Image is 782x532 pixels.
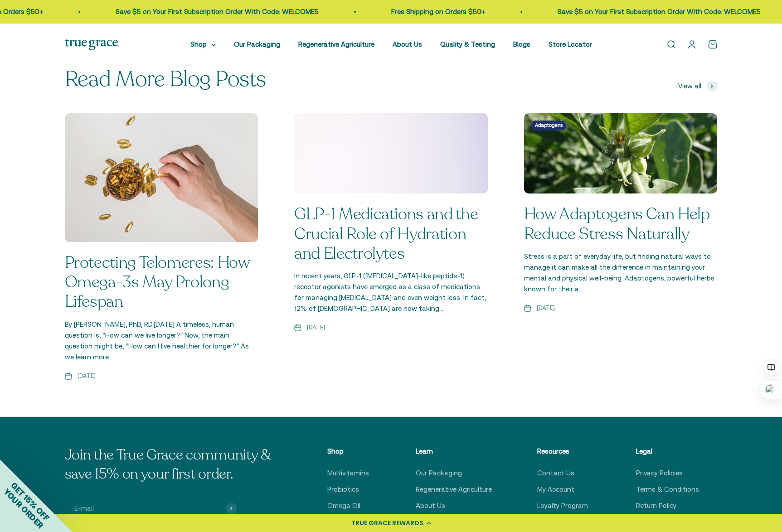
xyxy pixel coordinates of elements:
[537,468,574,479] a: Contact Us
[678,81,701,92] span: View all
[393,40,422,48] a: About Us
[636,468,683,479] a: Privacy Policies
[78,372,96,381] span: [DATE]
[524,113,718,193] img: How Adaptogens Can Help Reduce Stress Naturally
[65,251,250,313] a: Protecting Telomeres: How Omega-3s May Prolong Lifespan
[2,487,45,530] span: YOUR ORDER
[537,484,574,495] a: My Account
[416,500,445,511] a: About Us
[307,323,325,333] span: [DATE]
[553,6,756,17] p: Save $5 on Your First Subscription Order With Code: WELCOME5
[65,319,258,363] p: By [PERSON_NAME], PhD, RD.[DATE] A timeless, human question is, “How can we live longer?” Now, th...
[294,271,488,314] p: In recent years, GLP-1 ([MEDICAL_DATA]-like peptide-1) receptor agonists have emerged as a class ...
[234,40,280,48] a: Our Packaging
[537,446,591,457] p: Resources
[9,480,51,522] span: GET 15% OFF
[294,203,478,264] a: GLP-1 Medications and the Crucial Role of Hydration and Electrolytes
[524,251,718,295] p: Stress is a part of everyday life, but finding natural ways to manage it can make all the differe...
[537,304,555,313] span: [DATE]
[111,6,314,17] p: Save $5 on Your First Subscription Order With Code: WELCOME5
[327,484,359,495] a: Probiotics
[416,468,462,479] a: Our Packaging
[65,64,266,94] split-lines: Read More Blog Posts
[65,446,282,484] p: Join the True Grace community & save 15% on your first order.
[190,39,216,50] summary: Shop
[524,203,710,245] a: How Adaptogens Can Help Reduce Stress Naturally
[531,121,566,131] span: Adaptogens
[549,40,592,48] a: Store Locator
[65,113,258,242] img: Protecting Telomeres: How Omega-3s May Prolong Lifespan
[440,40,495,48] a: Quality & Testing
[298,40,374,48] a: Regenerative Agriculture
[327,500,360,511] a: Omega Oil
[636,500,676,511] a: Return Policy
[327,446,371,457] p: Shop
[524,113,718,193] a: Adaptogens
[327,468,369,479] a: Multivitamins
[678,81,718,92] a: View all
[636,484,699,495] a: Terms & Conditions
[386,8,480,15] a: Free Shipping on Orders $50+
[416,484,492,495] a: Regenerative Agriculture
[513,40,530,48] a: Blogs
[636,446,699,457] p: Legal
[351,518,423,528] div: TRUE GRACE REWARDS
[537,500,588,511] a: Loyalty Program
[416,446,492,457] p: Learn
[294,113,488,194] img: GLP-1 Medications and the Crucial Role of Hydration and Electrolytes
